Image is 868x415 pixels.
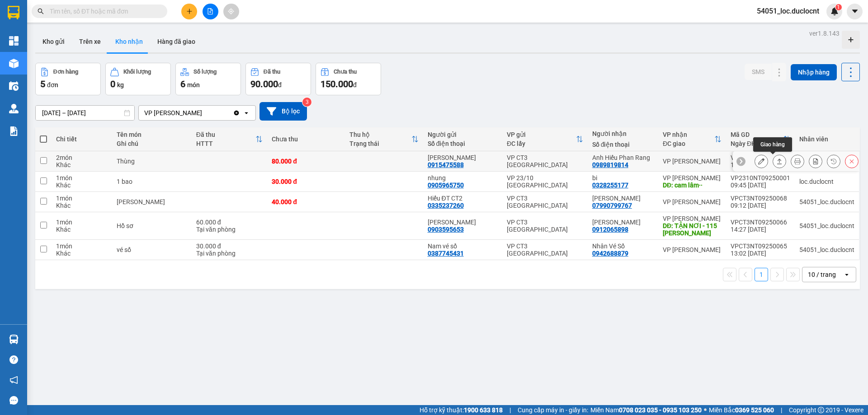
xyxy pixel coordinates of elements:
div: VP [PERSON_NAME] [663,158,722,165]
button: caret-down [847,4,863,19]
div: Tạo kho hàng mới [842,31,860,49]
div: Chưa thu [272,135,340,143]
div: Khác [56,161,108,168]
span: Cung cấp máy in - giấy in: [518,405,588,415]
div: Khác [56,182,108,189]
button: Chưa thu150.000đ [316,63,381,95]
div: VPCT3NT09250068 [731,195,790,202]
div: Nam vé số [428,242,498,250]
div: VP CT3 [GEOGRAPHIC_DATA] [507,242,583,257]
div: vé số [117,246,187,253]
input: Selected VP Phan Rang. [203,108,204,117]
strong: 0708 023 035 - 0935 103 250 [619,406,702,414]
div: Nhân Vé Số [592,242,654,250]
div: VPCT3NT09250065 [731,242,790,250]
svg: open [243,109,250,117]
div: 2 món [56,154,108,161]
div: Người gửi [428,131,498,138]
img: solution-icon [9,126,19,136]
div: 60.000 đ [196,219,263,226]
div: 1 bao [117,178,187,185]
div: 0912065898 [592,226,628,233]
strong: Gửi: [4,31,73,48]
div: VP [PERSON_NAME] [663,246,722,253]
button: Hàng đã giao [150,31,203,52]
div: Anh Hiếu Phan Rang [592,154,654,161]
th: Toggle SortBy [726,127,795,151]
div: 40.000 đ [272,198,340,205]
div: 09:12 [DATE] [731,202,790,209]
div: 09:45 [DATE] [731,182,790,189]
span: plus [186,8,193,14]
div: VP nhận [663,131,714,138]
span: | [509,405,511,415]
div: 1 món [56,195,108,202]
sup: 1 [835,4,842,10]
div: 10 / trang [808,270,836,279]
th: Toggle SortBy [192,127,267,151]
span: 54051_loc.duclocnt [750,5,826,17]
div: VP CT3 [GEOGRAPHIC_DATA] [507,219,583,233]
div: 1 món [56,174,108,182]
div: Món [117,198,187,205]
img: icon-new-feature [830,7,839,15]
div: ver 1.8.143 [809,28,840,38]
div: Anh Nam [428,154,498,161]
span: 6 [180,79,185,89]
button: Đơn hàng5đơn [35,63,101,95]
div: 0942688879 [592,250,628,257]
div: VP gửi [507,131,576,138]
div: Số lượng [193,69,217,75]
svg: open [843,271,850,278]
th: Toggle SortBy [502,127,588,151]
div: Tại văn phòng [196,250,263,257]
button: Khối lượng0kg [105,63,171,95]
div: Hiếu ĐT CT2 [428,195,498,202]
span: 150.000 [321,79,353,89]
div: Ghi chú [117,140,187,147]
div: 54051_loc.duclocnt [799,222,854,229]
sup: 3 [302,98,311,107]
button: file-add [203,4,218,19]
span: đơn [47,81,58,89]
div: Tên món [117,131,187,138]
button: aim [223,4,239,19]
span: caret-down [851,7,859,15]
span: VP Cam Ranh [80,22,125,39]
div: VP2310NT09250001 [731,174,790,182]
div: VP CT3 [GEOGRAPHIC_DATA] [507,195,583,209]
div: Đặng Thành Trung [428,219,498,226]
div: VP CT3 [GEOGRAPHIC_DATA] [507,154,583,168]
div: 0335237260 [428,202,464,209]
span: kg [117,81,124,89]
div: 1 món [56,242,108,250]
div: bi [592,174,654,182]
th: Toggle SortBy [658,127,726,151]
div: ĐC lấy [507,140,576,147]
div: Ngày ĐH [731,140,783,147]
div: HTTT [196,140,255,147]
div: VP 23/10 [GEOGRAPHIC_DATA] [507,174,583,189]
span: file-add [207,8,213,14]
input: Select a date range. [36,106,134,120]
div: 07990799767 [592,202,632,209]
div: VP [PERSON_NAME] [144,108,202,117]
span: đ [353,81,357,89]
div: 13:02 [DATE] [731,250,790,257]
span: notification [9,376,18,384]
img: warehouse-icon [9,335,19,344]
div: ĐC giao [663,140,714,147]
div: Đã thu [196,131,255,138]
div: DĐ: cam lâm·· [663,182,722,189]
div: Chưa thu [334,69,357,75]
span: message [9,396,18,405]
span: 1 [837,4,840,10]
span: ⚪️ [704,408,707,412]
div: 54051_loc.duclocnt [799,246,854,253]
img: warehouse-icon [9,81,19,91]
div: Hồ sơ [117,222,187,229]
span: Miền Bắc [709,405,774,415]
div: Khác [56,226,108,233]
div: VPCT3NT09250066 [731,219,790,226]
button: SMS [745,64,772,80]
